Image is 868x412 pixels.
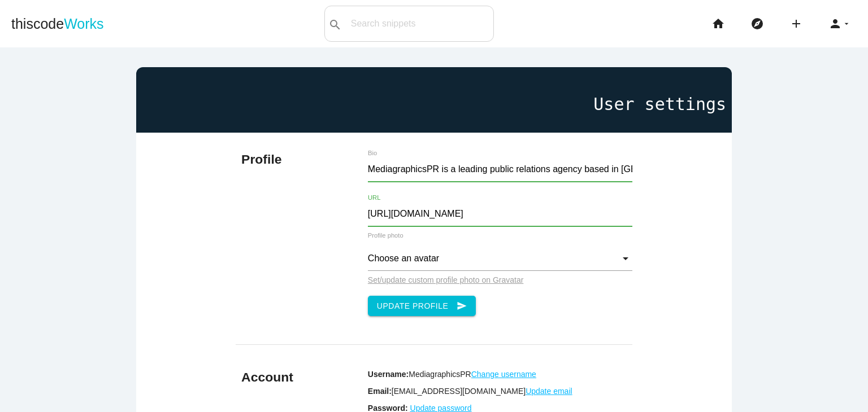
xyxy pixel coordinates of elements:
i: add [789,6,803,42]
label: Bio [368,150,589,157]
i: search [328,7,342,43]
label: Profile photo [368,232,403,239]
i: arrow_drop_down [842,6,851,42]
i: person [828,6,842,42]
p: MediagraphicsPR [368,370,633,379]
input: Enter url here [368,202,633,226]
a: Set/update custom profile photo on Gravatar [368,275,524,284]
p: [EMAIL_ADDRESS][DOMAIN_NAME] [368,387,633,396]
b: Email: [368,387,392,396]
label: URL [368,194,589,201]
input: Enter bio here [368,157,633,182]
b: Account [241,370,293,384]
button: search [325,6,345,41]
h1: User settings [142,95,726,113]
span: Works [64,16,103,32]
a: Change username [471,370,536,379]
i: home [711,6,725,42]
b: Profile [241,152,281,166]
a: thiscodeWorks [11,6,104,42]
i: explore [750,6,764,42]
b: Username: [368,370,409,379]
a: Update email [526,387,572,396]
i: send [457,296,467,316]
button: Update Profilesend [368,296,476,316]
input: Search snippets [345,12,493,36]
